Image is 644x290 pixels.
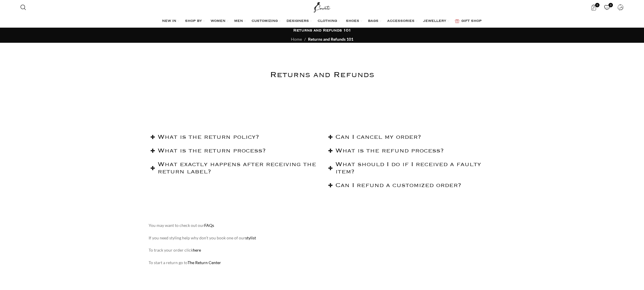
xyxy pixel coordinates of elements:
a: Buyer protection [149,272,179,277]
h2: What should I do if I received a faulty item? [335,161,495,175]
a: 0 [601,1,613,13]
span: MEN [234,19,243,24]
a: FAQs [204,223,214,228]
span: ACCESSORIES [387,19,414,24]
a: DESIGNERS [287,15,312,27]
a: MEN [234,15,246,27]
span: NEW IN [162,19,176,24]
p: If you need styling help why don’t you book one of our [149,235,495,241]
a: SHOES [346,15,362,27]
h2: Can I cancel my order? [335,134,495,141]
a: GIFT SHOP [455,15,482,27]
span: WOMEN [211,19,225,24]
h1: Returns and Refunds [270,69,374,81]
span: CLOTHING [318,19,337,24]
p: To track your order click [149,247,495,253]
span: Returns and Refunds 101 [308,37,353,42]
a: SHOP BY [185,15,205,27]
a: JEWELLERY [423,15,449,27]
h2: What is the refund process? [335,147,495,154]
span: 0 [595,3,599,7]
a: 0 [588,1,600,13]
h2: What is the return process? [158,147,318,154]
a: shipping prices [149,284,176,289]
span: SHOES [346,19,359,24]
img: GiftBag [455,19,459,23]
span: CUSTOMIZING [252,19,278,24]
a: CUSTOMIZING [252,15,281,27]
a: WOMEN [211,15,228,27]
span: JEWELLERY [423,19,446,24]
span: BAGS [368,19,378,24]
a: Site logo [312,4,332,9]
span: DESIGNERS [287,19,309,24]
a: CLOTHING [318,15,340,27]
a: NEW IN [162,15,179,27]
span: GIFT SHOP [461,19,482,24]
a: Search [17,1,29,13]
p: To start a return go to [149,259,495,266]
h2: What exactly happens after receiving the return label? [158,161,318,175]
p: You may want to check out our [149,222,495,229]
span: 0 [609,3,613,7]
a: here [193,248,201,252]
h1: Returns and Refunds 101 [293,28,351,33]
h2: Can I refund a customized order? [335,182,495,189]
a: BAGS [368,15,381,27]
h2: What is the return policy? [158,134,318,141]
div: Main navigation [17,15,626,27]
div: My Wishlist [601,1,613,13]
a: stylist [245,235,256,240]
a: The Return Center [188,260,221,265]
span: SHOP BY [185,19,202,24]
a: ACCESSORIES [387,15,417,27]
a: Home [291,37,302,42]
